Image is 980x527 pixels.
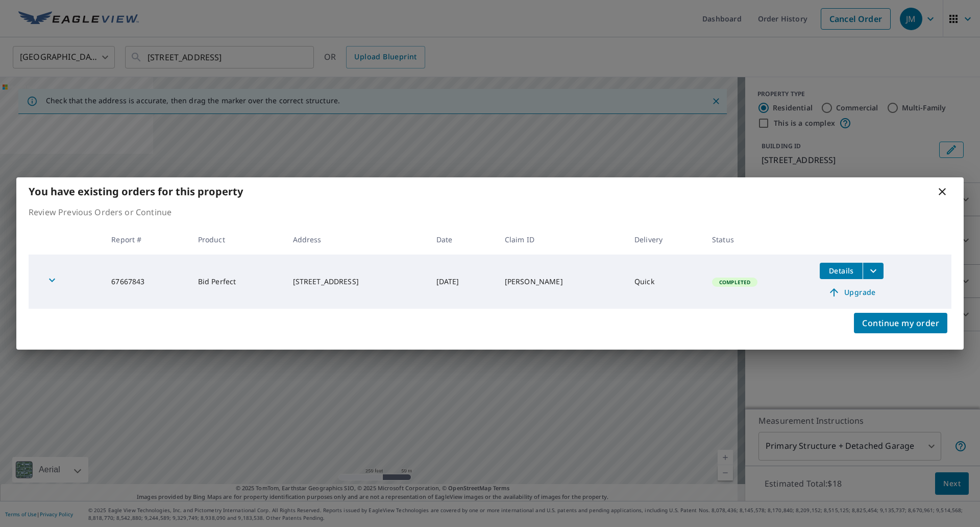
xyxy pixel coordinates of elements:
[704,224,812,255] th: Status
[713,279,756,286] span: Completed
[285,224,428,255] th: Address
[103,255,189,309] td: 67667843
[863,263,884,279] button: filesDropdownBtn-67667843
[626,255,704,309] td: Quick
[29,206,951,218] p: Review Previous Orders or Continue
[826,286,877,299] span: Upgrade
[428,255,497,309] td: [DATE]
[497,255,626,309] td: [PERSON_NAME]
[497,224,626,255] th: Claim ID
[293,277,420,287] div: [STREET_ADDRESS]
[103,224,189,255] th: Report #
[626,224,704,255] th: Delivery
[854,313,947,333] button: Continue my order
[190,255,285,309] td: Bid Perfect
[190,224,285,255] th: Product
[820,263,863,279] button: detailsBtn-67667843
[820,284,884,301] a: Upgrade
[29,185,243,198] b: You have existing orders for this property
[428,224,497,255] th: Date
[826,266,856,276] span: Details
[862,316,939,330] span: Continue my order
